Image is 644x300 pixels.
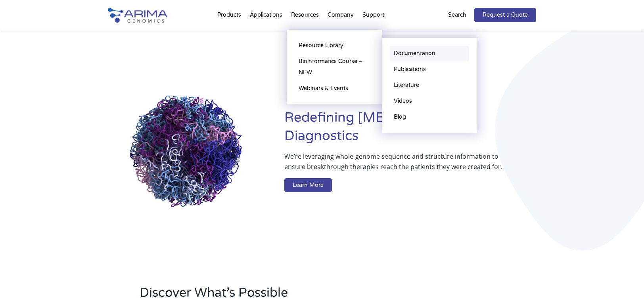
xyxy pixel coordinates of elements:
[108,8,167,23] img: Arima-Genomics-logo
[474,8,536,22] a: Request a Quote
[604,262,644,300] iframe: Chat Widget
[390,62,469,77] a: Publications
[284,178,332,192] a: Learn More
[390,93,469,109] a: Videos
[295,54,374,81] a: Bioinformatics Course – NEW
[448,10,466,20] p: Search
[390,46,469,62] a: Documentation
[284,151,504,178] p: We’re leveraging whole-genome sequence and structure information to ensure breakthrough therapies...
[390,109,469,125] a: Blog
[295,38,374,54] a: Resource Library
[295,81,374,96] a: Webinars & Events
[390,77,469,93] a: Literature
[284,109,536,151] h1: Redefining [MEDICAL_DATA] Diagnostics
